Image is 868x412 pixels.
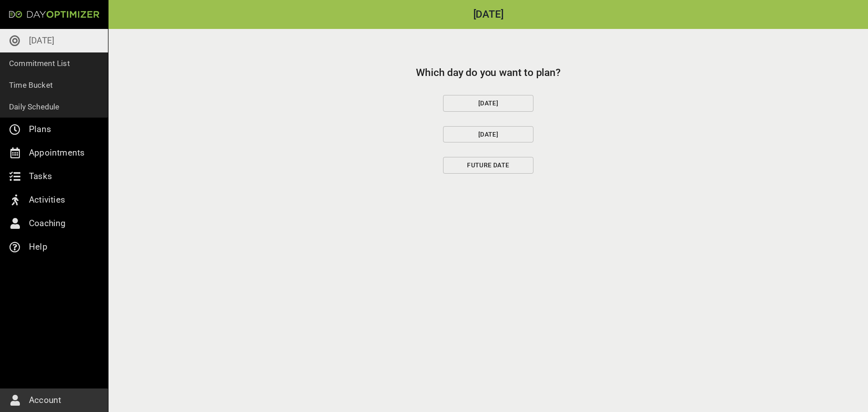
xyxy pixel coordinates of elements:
p: Time Bucket [9,79,53,91]
p: Account [29,393,61,407]
p: Help [29,240,47,254]
span: [DATE] [451,98,526,109]
span: Future Date [451,160,526,171]
button: [DATE] [443,95,533,112]
button: Future Date [443,157,533,174]
span: [DATE] [451,129,526,140]
p: Daily Schedule [9,100,60,113]
p: Commitment List [9,57,70,70]
p: Activities [29,193,65,207]
img: Day Optimizer [9,11,99,18]
p: Coaching [29,216,66,231]
p: Appointments [29,146,85,160]
p: Plans [29,122,51,137]
p: Tasks [29,169,52,184]
p: [DATE] [29,33,54,48]
h2: [DATE] [108,9,868,20]
button: [DATE] [443,126,533,143]
h2: Which day do you want to plan? [130,65,846,81]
